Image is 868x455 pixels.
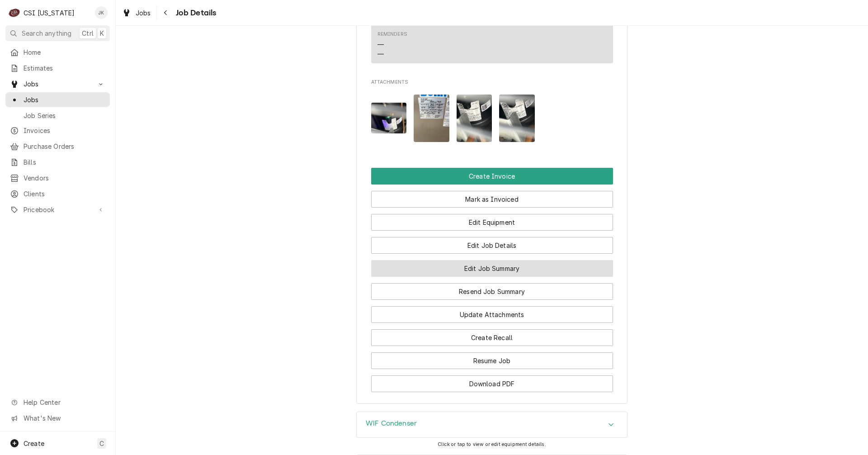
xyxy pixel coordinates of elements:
button: Edit Job Details [371,237,613,254]
div: Button Group Row [371,277,613,300]
a: Vendors [5,171,110,185]
button: Mark as Invoiced [371,191,613,208]
div: Button Group Row [371,323,613,346]
span: Create [24,440,44,447]
span: Attachments [371,79,613,86]
div: Button Group Row [371,346,613,369]
span: Job Details [173,7,217,19]
span: Help Center [24,398,104,407]
span: Purchase Orders [24,142,105,151]
div: — [377,40,384,49]
span: Jobs [24,95,105,104]
div: Button Group Row [371,231,613,254]
div: WIF Condenser [356,412,627,438]
div: Client Contact List [371,1,613,67]
span: Home [24,47,105,57]
a: Go to Help Center [5,395,110,410]
span: Jobs [136,8,151,18]
span: Click or tap to view or edit equipment details. [438,441,546,447]
button: Edit Job Summary [371,260,613,277]
span: Bills [24,157,105,167]
a: Job Series [5,108,110,123]
img: JEJjYuTQSWwG2K2BFtF5 [457,95,492,142]
button: Resume Job [371,352,613,369]
img: mw0kms8TOieXh5P6avgo [371,103,407,133]
a: Home [5,45,110,60]
span: What's New [24,413,104,423]
div: — [377,49,384,59]
span: Vendors [24,173,105,183]
div: JK [95,6,108,19]
button: Download PDF [371,375,613,392]
a: Go to What's New [5,411,110,426]
div: CSI Kentucky's Avatar [8,6,21,19]
span: Ctrl [82,28,94,38]
div: Jeff Kuehl's Avatar [95,6,108,19]
span: Attachments [371,87,613,149]
button: Search anythingCtrlK [5,25,110,41]
div: Accordion Header [357,412,627,437]
button: Create Invoice [371,168,613,185]
button: Edit Equipment [371,214,613,231]
div: Button Group [371,168,613,392]
span: Jobs [24,79,92,89]
div: Button Group Row [371,300,613,323]
img: dzMoM7DtTWKi1WauzAyX [414,95,449,142]
div: Button Group Row [371,369,613,392]
span: Clients [24,189,105,199]
div: Button Group Row [371,208,613,231]
span: Job Series [24,111,105,120]
a: Estimates [5,61,110,76]
a: Jobs [118,5,155,20]
div: Attachments [371,79,613,149]
div: Button Group Row [371,168,613,185]
a: Invoices [5,123,110,138]
a: Go to Jobs [5,76,110,91]
div: Reminders [377,31,407,38]
a: Purchase Orders [5,139,110,154]
button: Update Attachments [371,306,613,323]
button: Create Recall [371,329,613,346]
div: Contact [371,1,613,63]
span: Pricebook [24,205,92,214]
span: C [99,439,104,448]
div: C [8,6,21,19]
span: K [100,28,104,38]
a: Jobs [5,92,110,107]
span: Estimates [24,63,105,73]
img: ir5t8i7BS4yobnG6ZR5W [499,95,535,142]
button: Navigate back [159,5,173,20]
a: Clients [5,186,110,201]
span: Invoices [24,126,105,135]
div: CSI [US_STATE] [24,8,75,18]
h3: WIF Condenser [366,419,417,428]
button: Accordion Details Expand Trigger [357,412,627,437]
a: Bills [5,155,110,170]
div: Button Group Row [371,185,613,208]
div: Reminders [377,31,407,58]
div: Button Group Row [371,254,613,277]
span: Search anything [22,28,71,38]
button: Resend Job Summary [371,283,613,300]
a: Go to Pricebook [5,202,110,217]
